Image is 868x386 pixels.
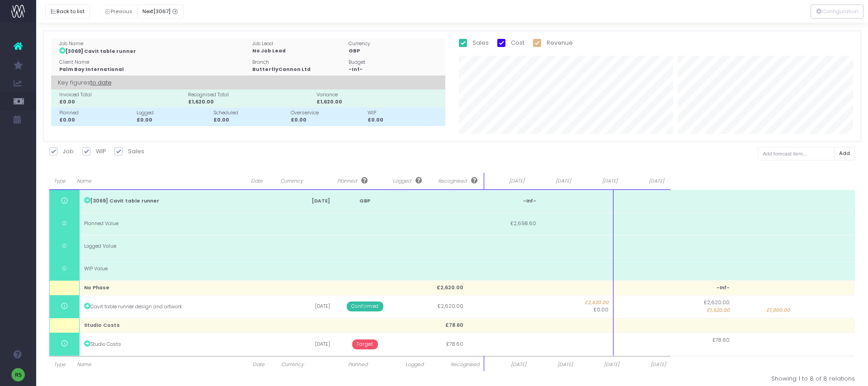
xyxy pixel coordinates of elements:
[59,66,248,73] div: Palm Bay International
[80,295,280,318] td: Cavit table runner design and artwork
[54,178,66,185] span: Type
[349,47,441,55] div: GBP
[137,109,210,117] div: Logged
[468,212,541,235] td: £2,698.60
[280,190,335,212] td: [DATE]
[594,306,609,314] span: £0.00
[80,318,280,333] td: Studio Costs
[80,258,280,280] td: WIP Value
[335,190,395,212] td: GBP
[213,109,287,117] div: Scheduled
[232,361,265,368] span: Date
[49,147,74,156] label: Job
[321,361,368,368] span: Planned
[811,5,863,19] div: Vertical button group
[628,178,664,185] span: [DATE]
[137,117,210,124] div: £0.00
[834,147,855,161] button: Add
[349,66,441,73] div: -Inf-
[54,361,68,368] span: Type
[535,178,571,185] span: [DATE]
[59,47,248,55] div: [3069] Cavit table runner
[533,38,573,47] label: Revenue
[252,40,345,47] div: Job Lead
[82,147,106,156] label: WIP
[368,117,441,124] div: £0.00
[316,91,441,99] div: Variance
[59,59,248,66] div: Client Name
[349,59,441,66] div: Budget
[395,295,468,318] td: £2,620.00
[433,361,479,368] span: Recognised
[377,177,422,185] span: Logged
[59,40,248,47] div: Job Name
[395,333,468,356] td: £78.60
[59,99,184,106] div: £0.00
[99,5,138,19] button: Previous
[291,117,364,124] div: £0.00
[59,109,133,117] div: Planned
[252,66,345,73] div: ButterflyCannon Ltd
[497,38,524,47] label: Cost
[291,109,364,117] div: Overservice
[280,333,335,356] td: [DATE]
[766,307,790,314] span: £1,000.00
[59,117,133,124] div: £0.00
[395,318,468,333] td: £78.60
[114,147,144,156] label: Sales
[459,374,855,383] div: Showing 1 to 8 of 8 relations
[704,299,730,306] span: £2,620.00
[582,361,619,368] span: [DATE]
[377,361,424,368] span: Logged
[347,301,383,311] span: Confirmed
[80,280,280,295] td: No Phase
[58,75,112,90] span: Key figures
[80,212,280,235] td: Planned Value
[758,147,835,161] input: Add forecast item...
[137,5,184,19] button: Next[3067]
[433,177,477,185] span: Recognised
[316,99,441,106] div: £1,620.00
[582,178,618,185] span: [DATE]
[252,47,345,55] div: No Job Lead
[322,177,368,185] span: Planned
[545,299,609,306] span: £2,620.00
[274,178,310,185] span: Currency
[80,190,280,212] td: [3069] Cavit table runner
[274,361,311,368] span: Currency
[188,99,313,106] div: £1,620.00
[232,178,263,185] span: Date
[811,5,863,19] button: Configuration
[717,284,730,292] span: -Inf-
[153,8,170,15] span: [3067]
[188,91,313,99] div: Recognised Total
[80,333,280,356] td: Studio Costs
[77,178,221,185] span: Name
[349,40,441,47] div: Currency
[368,109,441,117] div: WIP
[395,280,468,295] td: £2,620.00
[352,339,378,349] span: Target
[59,91,184,99] div: Invoiced Total
[535,361,573,368] span: [DATE]
[213,117,287,124] div: £0.00
[11,368,25,381] img: images/default_profile_image.png
[468,190,541,212] td: -Inf-
[80,235,280,258] td: Logged Value
[77,361,222,368] span: Name
[280,295,335,318] td: [DATE]
[712,337,730,344] span: £78.60
[489,178,524,185] span: [DATE]
[252,59,345,66] div: Branch
[90,77,112,89] span: to date
[628,361,666,368] span: [DATE]
[45,5,90,19] button: Back to list
[459,38,489,47] label: Sales
[489,361,526,368] span: [DATE]
[707,307,730,314] span: £1,620.00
